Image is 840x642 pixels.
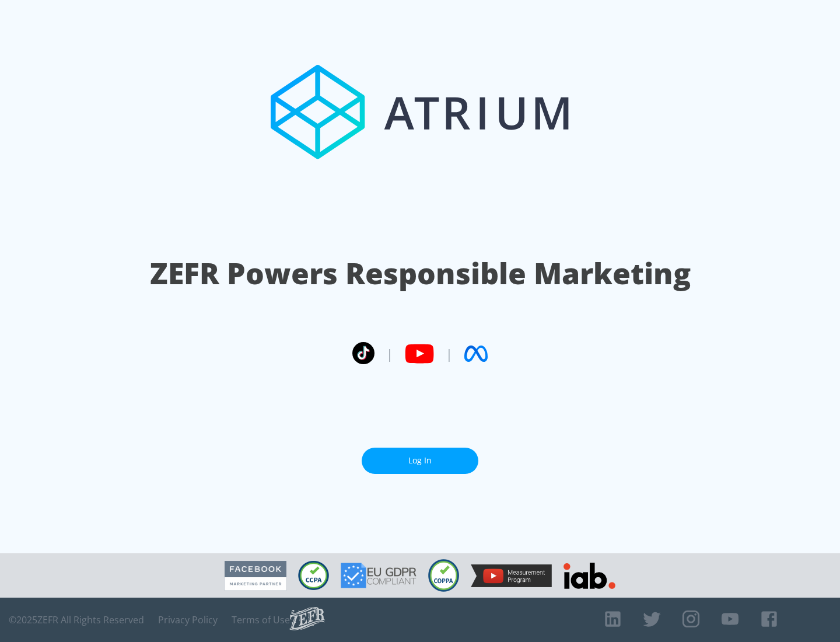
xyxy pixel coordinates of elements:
a: Privacy Policy [158,614,218,626]
a: Terms of Use [232,614,290,626]
span: © 2025 ZEFR All Rights Reserved [9,614,144,626]
a: Log In [362,448,478,474]
span: | [446,345,453,362]
img: CCPA Compliant [298,561,329,590]
span: | [386,345,393,362]
img: IAB [563,563,615,589]
img: Facebook Marketing Partner [225,561,286,591]
img: GDPR Compliant [341,563,416,588]
img: YouTube Measurement Program [471,564,552,587]
img: COPPA Compliant [428,559,459,592]
h1: ZEFR Powers Responsible Marketing [150,253,691,294]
